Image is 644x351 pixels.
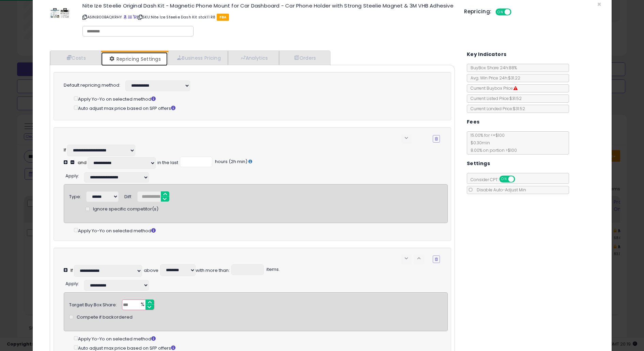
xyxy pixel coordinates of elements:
[467,140,490,146] span: $0.30 min
[514,176,525,182] span: OFF
[467,159,490,168] h5: Settings
[500,176,508,182] span: ON
[50,51,101,65] a: Costs
[217,14,229,21] span: FBA
[137,300,148,310] span: %
[65,280,78,287] span: Apply
[50,3,70,24] img: 41hWMnlgwEL._SL60_.jpg
[65,173,78,179] span: Apply
[513,86,518,90] i: Suppressed Buy Box
[82,3,454,8] h3: Nite Ize Steelie Original Dash Kit - Magnetic Phone Mount for Car Dashboard - Car Phone Holder wi...
[467,106,525,112] span: Current Landed Price: $31.52
[65,278,79,287] div: :
[228,51,279,65] a: Analytics
[464,9,491,14] h5: Repricing:
[124,191,132,200] div: Diff:
[467,65,517,71] span: BuyBox Share 24h: 88%
[403,255,410,262] span: keyboard_arrow_down
[144,267,158,274] div: above
[196,267,230,274] div: with more than:
[403,135,410,141] span: keyboard_arrow_down
[265,266,280,273] span: items.
[467,75,520,81] span: Avg. Win Price 24h: $31.22
[416,255,422,262] span: keyboard_arrow_up
[214,158,247,165] span: hours (2h min)
[82,12,454,23] p: ASIN: B00BAQKRHY | SKU: Nite Ize Steelie Dash Kit stck11 R8
[467,96,522,101] span: Current Listed Price: $31.52
[69,191,81,200] div: Type:
[74,335,448,342] div: Apply Yo-Yo on selected method
[473,187,526,193] span: Disable Auto-Adjust Min
[510,9,521,15] span: OFF
[64,82,120,89] label: Default repricing method:
[168,51,228,65] a: Business Pricing
[77,314,133,321] span: Compete if backordered
[133,14,137,20] a: Your listing only
[74,95,440,102] div: Apply Yo-Yo on selected method
[496,9,505,15] span: ON
[101,52,168,66] a: Repricing Settings
[467,132,517,153] span: 15.00 % for <= $100
[467,85,518,91] span: Current Buybox Price:
[74,226,448,234] div: Apply Yo-Yo on selected method
[467,118,480,126] h5: Fees
[65,171,79,179] div: :
[93,206,158,213] span: Ignore specific competitor(s)
[467,177,524,182] span: Consider CPT:
[435,257,438,261] i: Remove Condition
[128,14,132,20] a: All offer listings
[435,137,438,141] i: Remove Condition
[467,147,517,153] span: 8.00 % on portion > $100
[123,14,127,20] a: BuyBox page
[74,104,440,112] div: Auto adjust max price based on SFP offers
[279,51,329,65] a: Orders
[467,50,507,59] h5: Key Indicators
[69,299,117,308] div: Target Buy Box Share:
[157,160,178,166] div: in the last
